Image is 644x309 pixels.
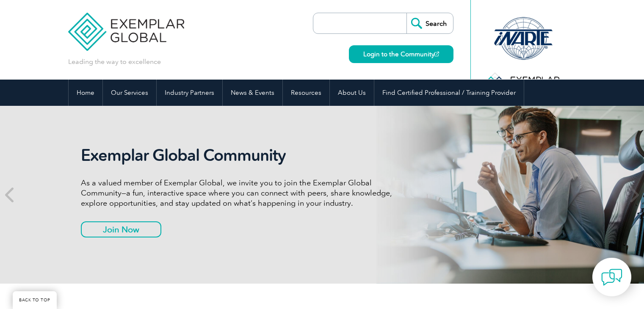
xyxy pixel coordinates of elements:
input: Search [406,13,453,33]
h2: Exemplar Global Community [81,146,398,165]
a: Our Services [103,80,156,106]
a: Join Now [81,221,161,237]
a: Find Certified Professional / Training Provider [374,80,524,106]
img: open_square.png [434,52,439,56]
a: News & Events [223,80,282,106]
a: Login to the Community [349,45,453,63]
a: BACK TO TOP [13,291,57,309]
a: Resources [283,80,329,106]
p: As a valued member of Exemplar Global, we invite you to join the Exemplar Global Community—a fun,... [81,178,398,208]
p: Leading the way to excellence [68,57,161,66]
img: contact-chat.png [601,267,622,288]
a: Home [69,80,102,106]
a: About Us [330,80,374,106]
a: Industry Partners [157,80,222,106]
